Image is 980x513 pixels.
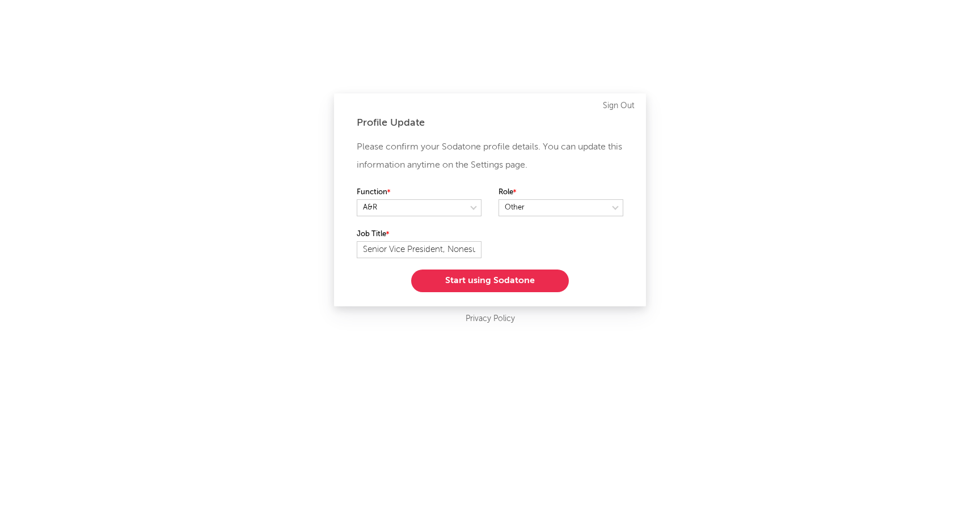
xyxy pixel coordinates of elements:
[357,186,481,199] label: Function
[357,138,623,174] p: Please confirm your Sodatone profile details. You can update this information anytime on the Sett...
[357,228,481,241] label: Job Title
[466,312,515,326] a: Privacy Policy
[411,270,569,292] button: Start using Sodatone
[603,99,635,113] a: Sign Out
[357,116,623,130] div: Profile Update
[499,186,623,199] label: Role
